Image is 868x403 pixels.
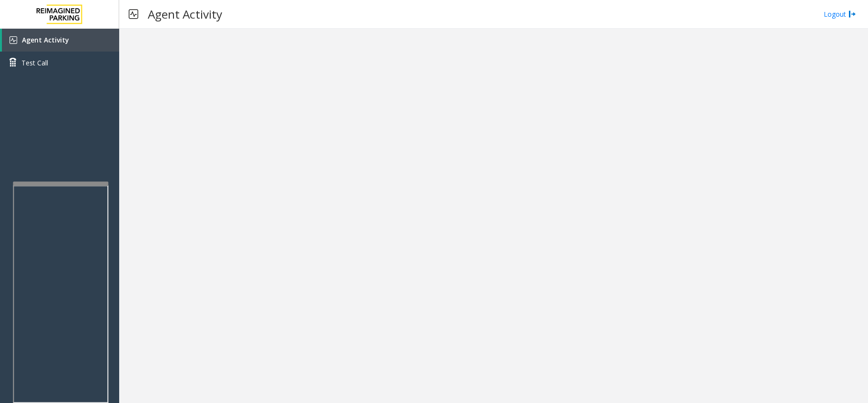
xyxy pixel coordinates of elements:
[21,58,48,68] span: Test Call
[848,9,856,19] img: logout
[143,2,227,26] h3: Agent Activity
[10,36,17,44] img: 'icon'
[824,9,856,19] a: Logout
[22,35,69,44] span: Agent Activity
[129,2,138,26] img: pageIcon
[2,29,119,52] a: Agent Activity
